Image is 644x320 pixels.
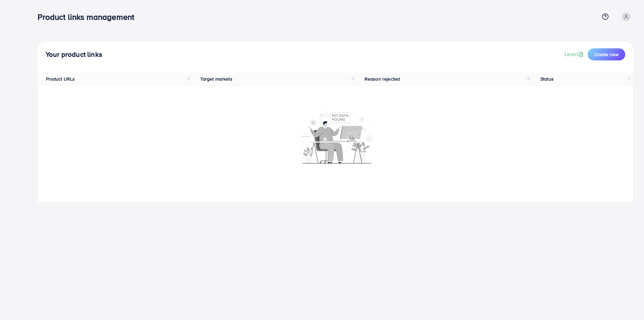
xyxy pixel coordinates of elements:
[38,12,140,22] h3: Product links management
[594,51,619,58] span: Create new
[588,48,625,60] button: Create new
[46,50,102,59] h4: Your product links
[365,76,400,82] span: Reason rejected
[200,76,232,82] span: Target markets
[540,76,554,82] span: Status
[565,50,585,58] a: Learn
[46,76,75,82] span: Product URLs
[299,111,372,164] img: No account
